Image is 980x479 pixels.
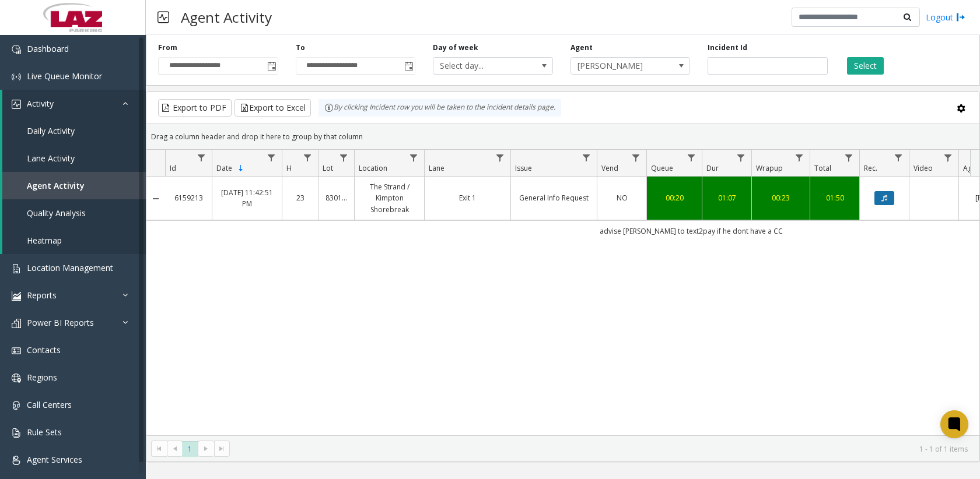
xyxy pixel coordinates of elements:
[318,99,561,117] div: By clicking Incident row you will be taken to the incident details page.
[654,192,695,203] a: 00:20
[492,150,508,165] a: Lane Filter Menu
[27,43,69,54] span: Dashboard
[289,192,311,203] a: 23
[402,58,415,74] span: Toggle popup
[604,192,639,203] a: NO
[2,172,146,199] a: Agent Activity
[12,264,21,273] img: 'icon'
[429,163,444,173] span: Lane
[182,441,198,457] span: Page 1
[12,456,21,465] img: 'icon'
[708,43,747,53] label: Incident Id
[175,3,278,31] h3: Agent Activity
[27,427,62,438] span: Rule Sets
[12,72,21,82] img: 'icon'
[617,193,628,203] span: NO
[157,3,169,31] img: pageIcon
[12,428,21,438] img: 'icon'
[706,163,719,173] span: Dur
[914,163,933,173] span: Video
[601,163,618,173] span: Vend
[300,150,316,165] a: H Filter Menu
[864,163,877,173] span: Rec.
[847,57,884,75] button: Select
[814,163,831,173] span: Total
[146,150,979,435] div: Data table
[406,150,422,165] a: Location Filter Menu
[194,150,209,165] a: Id Filter Menu
[12,319,21,328] img: 'icon'
[264,150,279,165] a: Date Filter Menu
[27,98,54,109] span: Activity
[891,150,907,165] a: Rec. Filter Menu
[2,90,146,117] a: Activity
[146,194,165,203] a: Collapse Details
[570,43,593,53] label: Agent
[359,163,387,173] span: Location
[12,401,21,410] img: 'icon'
[12,374,21,383] img: 'icon'
[216,163,232,173] span: Date
[27,71,102,82] span: Live Queue Monitor
[235,99,311,117] button: Export to Excel
[792,150,807,165] a: Wrapup Filter Menu
[841,150,857,165] a: Total Filter Menu
[236,164,246,173] span: Sortable
[579,150,594,165] a: Issue Filter Menu
[433,43,478,53] label: Day of week
[27,262,113,273] span: Location Management
[2,227,146,254] a: Heatmap
[571,58,666,74] span: [PERSON_NAME]
[756,163,783,173] span: Wrapup
[158,43,177,53] label: From
[27,317,94,328] span: Power BI Reports
[219,187,275,209] a: [DATE] 11:42:51 PM
[27,290,57,301] span: Reports
[362,181,417,215] a: The Strand / Kimpton Shorebreak
[2,199,146,227] a: Quality Analysis
[265,58,278,74] span: Toggle popup
[27,372,57,383] span: Regions
[518,192,590,203] a: General Info Request
[628,150,644,165] a: Vend Filter Menu
[709,192,744,203] a: 01:07
[12,291,21,301] img: 'icon'
[27,454,82,465] span: Agent Services
[27,235,62,246] span: Heatmap
[170,163,176,173] span: Id
[433,58,528,74] span: Select day...
[158,99,232,117] button: Export to PDF
[324,103,334,112] img: infoIcon.svg
[432,192,503,203] a: Exit 1
[12,100,21,109] img: 'icon'
[515,163,532,173] span: Issue
[651,163,673,173] span: Queue
[926,11,965,23] a: Logout
[27,399,72,410] span: Call Centers
[27,207,86,219] span: Quality Analysis
[323,163,333,173] span: Lot
[2,145,146,172] a: Lane Activity
[12,45,21,54] img: 'icon'
[940,150,956,165] a: Video Filter Menu
[2,117,146,145] a: Daily Activity
[325,192,347,203] a: 830197
[759,192,803,203] a: 00:23
[27,180,85,191] span: Agent Activity
[684,150,699,165] a: Queue Filter Menu
[12,346,21,355] img: 'icon'
[237,444,968,454] kendo-pager-info: 1 - 1 of 1 items
[733,150,749,165] a: Dur Filter Menu
[27,344,61,355] span: Contacts
[286,163,292,173] span: H
[296,43,305,53] label: To
[336,150,352,165] a: Lot Filter Menu
[817,192,852,203] a: 01:50
[146,126,979,147] div: Drag a column header and drop it here to group by that column
[27,125,75,136] span: Daily Activity
[956,11,965,23] img: logout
